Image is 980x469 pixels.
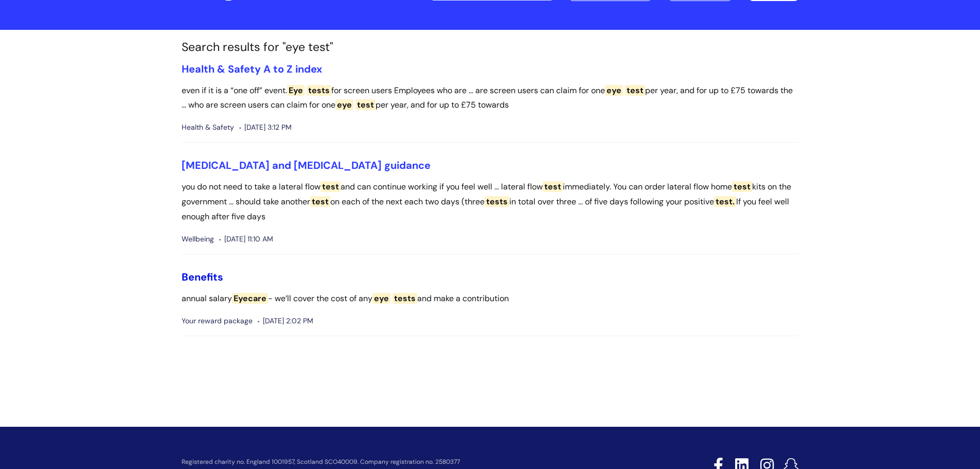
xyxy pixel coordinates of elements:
span: tests [307,85,331,96]
span: test. [714,196,736,207]
span: Health & Safety [182,121,234,134]
span: Wellbeing [182,233,214,246]
p: you do not need to take a lateral flow and can continue working if you feel well ... lateral flow... [182,180,799,224]
span: Eyecare [232,293,268,304]
span: Your reward package [182,315,253,327]
a: Health & Safety A to Z index [182,62,322,76]
span: test [310,196,330,207]
span: test [355,99,376,110]
span: eye [335,99,353,110]
span: test [732,181,752,192]
span: eye [605,85,623,96]
span: test [543,181,563,192]
span: tests [393,293,417,304]
a: [MEDICAL_DATA] and [MEDICAL_DATA] guidance [182,159,431,172]
p: annual salary - we’ll cover the cost of any and make a contribution [182,291,799,306]
span: eye [372,293,390,304]
h1: Search results for "eye test" [182,40,799,55]
span: [DATE] 3:12 PM [239,121,292,134]
span: tests [485,196,509,207]
p: even if it is a “one off” event. for screen users Employees who are ... are screen users can clai... [182,83,799,113]
span: [DATE] 11:10 AM [219,233,273,246]
span: test [625,85,645,96]
a: Benefits [182,270,223,284]
p: Registered charity no. England 1001957, Scotland SCO40009. Company registration no. 2580377 [182,459,640,465]
span: Eye [287,85,305,96]
span: test [320,181,341,192]
span: [DATE] 2:02 PM [258,315,313,327]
